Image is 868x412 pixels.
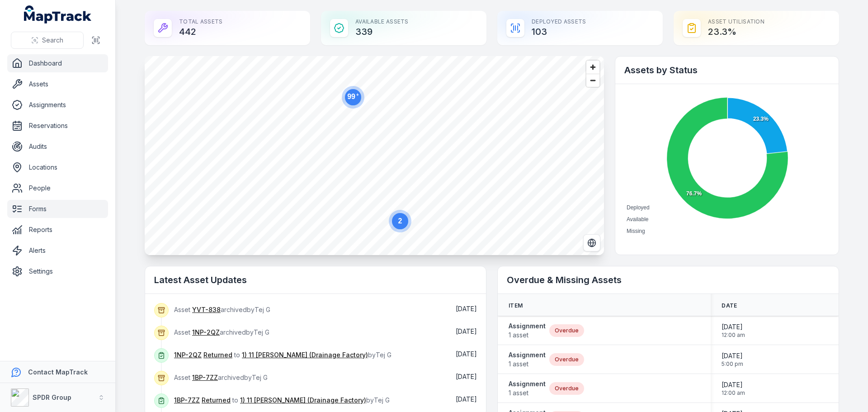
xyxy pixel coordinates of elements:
[242,350,368,360] a: 1) 11 [PERSON_NAME] (Drainage Factory)
[722,389,745,397] span: 12:00 am
[7,137,108,156] a: Audits
[174,351,392,359] span: to by Tej G
[456,305,477,313] span: [DATE]
[192,328,220,337] a: 1NP-2QZ
[509,379,546,388] strong: Assignment
[627,216,648,223] span: Available
[456,373,477,380] time: 28/08/2025, 12:05:04 pm
[356,92,359,97] tspan: +
[722,322,745,339] time: 30/05/2025, 12:00:00 am
[174,374,268,381] span: Asset archived by Tej G
[509,350,546,369] a: Assignment1 asset
[549,382,584,395] div: Overdue
[456,305,477,313] time: 28/08/2025, 3:24:57 pm
[722,380,745,397] time: 31/07/2025, 12:00:00 am
[722,302,737,309] span: Date
[509,302,523,309] span: Item
[174,396,200,405] a: 1BP-7ZZ
[456,350,477,358] time: 28/08/2025, 12:16:52 pm
[174,396,390,404] span: to by Tej G
[28,368,88,376] strong: Contact MapTrack
[398,217,402,225] text: 2
[586,61,599,74] button: Zoom in
[24,5,92,24] a: MapTrack
[7,75,108,93] a: Assets
[509,360,546,369] span: 1 asset
[509,388,546,398] span: 1 asset
[509,322,546,331] strong: Assignment
[456,395,477,403] time: 28/08/2025, 12:04:38 pm
[722,351,743,360] span: [DATE]
[722,380,745,389] span: [DATE]
[722,331,745,339] span: 12:00 am
[33,393,71,401] strong: SPDR Group
[624,64,830,76] h2: Assets by Status
[583,234,600,251] button: Switch to Satellite View
[174,306,270,313] span: Asset archived by Tej G
[154,274,477,286] h2: Latest Asset Updates
[722,351,743,368] time: 25/02/2025, 5:00:00 pm
[722,322,745,331] span: [DATE]
[456,350,477,358] span: [DATE]
[42,36,63,45] span: Search
[11,32,84,49] button: Search
[627,204,650,211] span: Deployed
[7,242,108,260] a: Alerts
[456,395,477,403] span: [DATE]
[456,327,477,335] time: 28/08/2025, 3:24:24 pm
[347,92,359,100] text: 99
[174,328,269,336] span: Asset archived by Tej G
[509,331,546,340] span: 1 asset
[7,54,108,72] a: Dashboard
[192,305,221,314] a: YVT-838
[7,262,108,280] a: Settings
[549,353,584,366] div: Overdue
[627,228,645,234] span: Missing
[174,350,202,360] a: 1NP-2QZ
[509,350,546,360] strong: Assignment
[7,117,108,135] a: Reservations
[7,96,108,114] a: Assignments
[507,274,830,286] h2: Overdue & Missing Assets
[7,179,108,197] a: People
[7,200,108,218] a: Forms
[586,74,599,87] button: Zoom out
[7,158,108,176] a: Locations
[722,360,743,368] span: 5:00 pm
[7,221,108,239] a: Reports
[202,396,231,405] a: Returned
[509,322,546,340] a: Assignment1 asset
[192,373,218,382] a: 1BP-7ZZ
[509,379,546,398] a: Assignment1 asset
[145,56,604,255] canvas: Map
[549,324,584,337] div: Overdue
[456,373,477,380] span: [DATE]
[203,350,232,360] a: Returned
[456,327,477,335] span: [DATE]
[240,396,366,405] a: 1) 11 [PERSON_NAME] (Drainage Factory)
